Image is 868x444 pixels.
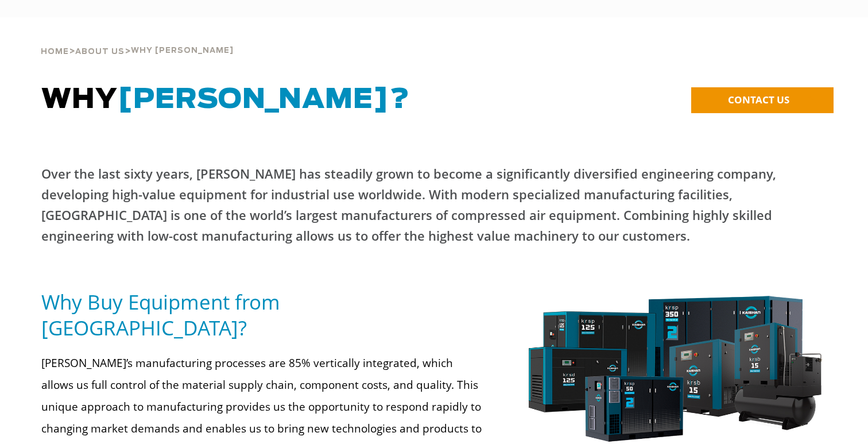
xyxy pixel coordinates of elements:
[41,163,826,246] p: Over the last sixty years, [PERSON_NAME] has steadily grown to become a significantly diversified...
[691,87,834,113] a: CONTACT US
[75,46,125,56] a: About Us
[41,46,69,56] a: Home
[41,48,69,56] span: Home
[118,86,410,114] span: [PERSON_NAME]?
[41,17,234,61] div: > >
[41,289,484,341] h5: Why Buy Equipment from [GEOGRAPHIC_DATA]?
[41,86,410,114] span: WHY
[75,48,125,56] span: About Us
[131,47,234,55] span: Why [PERSON_NAME]
[728,93,789,106] span: CONTACT US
